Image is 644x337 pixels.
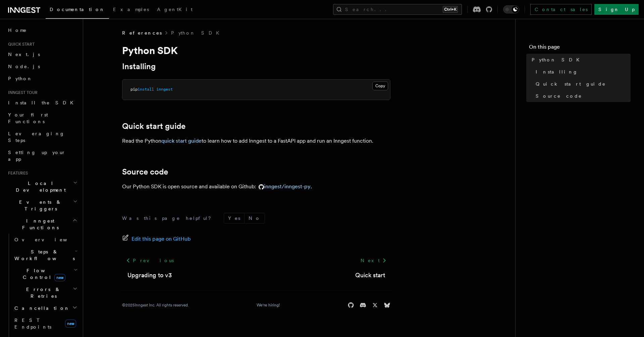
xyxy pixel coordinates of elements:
[12,314,79,333] a: REST Endpointsnew
[122,30,162,36] span: References
[109,2,153,18] a: Examples
[245,213,265,223] button: No
[171,30,223,36] a: Python SDK
[8,150,66,162] span: Setting up your app
[532,56,584,63] span: Python SDK
[12,283,79,302] button: Errors & Retries
[122,254,177,267] a: Previous
[122,122,185,131] a: Quick start guide
[12,305,70,311] span: Cancellation
[12,264,79,283] button: Flow Controlnew
[536,93,582,99] span: Source code
[12,286,73,299] span: Errors & Retries
[5,42,35,47] span: Quick start
[333,4,462,15] button: Search...Ctrl+K
[12,246,79,264] button: Steps & Workflows
[8,76,33,81] span: Python
[224,213,244,223] button: Yes
[131,234,191,244] span: Edit this page on GitHub
[530,4,592,15] a: Contact sales
[5,109,79,128] a: Your first Functions
[5,90,38,95] span: Inngest tour
[5,180,73,193] span: Local Development
[122,136,390,146] p: Read the Python to learn how to add Inngest to a FastAPI app and run an Inngest function.
[5,60,79,73] a: Node.js
[65,320,76,328] span: new
[536,81,606,87] span: Quick start guide
[8,131,65,143] span: Leveraging Steps
[529,54,631,66] a: Python SDK
[46,2,109,19] a: Documentation
[8,64,40,69] span: Node.js
[122,182,390,191] p: Our Python SDK is open source and available on Github: .
[122,44,390,56] h1: Python SDK
[5,199,73,212] span: Events & Triggers
[12,302,79,314] button: Cancellation
[12,267,74,281] span: Flow Control
[536,68,578,75] span: Installing
[5,196,79,215] button: Events & Triggers
[5,171,28,176] span: Features
[12,234,79,246] a: Overview
[157,7,193,12] span: AgentKit
[153,2,197,18] a: AgentKit
[443,6,458,13] kbd: Ctrl+K
[257,302,280,308] a: We're hiring!
[8,27,27,34] span: Home
[503,5,519,13] button: Toggle dark mode
[122,234,191,244] a: Edit this page on GitHub
[8,52,40,57] span: Next.js
[529,43,631,54] h4: On this page
[14,318,51,330] span: REST Endpoints
[5,128,79,146] a: Leveraging Steps
[533,90,631,102] a: Source code
[138,87,154,92] span: install
[372,82,388,90] button: Copy
[5,48,79,60] a: Next.js
[8,100,77,105] span: Install the SDK
[122,302,189,308] div: © 2025 Inngest Inc. All rights reserved.
[122,167,168,177] a: Source code
[14,237,84,242] span: Overview
[5,97,79,109] a: Install the SDK
[130,87,138,92] span: pip
[113,7,149,12] span: Examples
[355,271,385,280] a: Quick start
[122,215,216,222] p: Was this page helpful?
[5,177,79,196] button: Local Development
[54,274,65,281] span: new
[5,215,79,234] button: Inngest Functions
[50,7,105,12] span: Documentation
[156,87,173,92] span: inngest
[12,248,75,262] span: Steps & Workflows
[533,78,631,90] a: Quick start guide
[5,146,79,165] a: Setting up your app
[8,112,48,124] span: Your first Functions
[256,183,311,190] a: inngest/inngest-py
[5,218,72,231] span: Inngest Functions
[5,24,79,36] a: Home
[594,4,639,15] a: Sign Up
[357,254,390,267] a: Next
[127,271,172,280] a: Upgrading to v3
[161,138,202,144] a: quick start guide
[533,66,631,78] a: Installing
[5,73,79,85] a: Python
[122,62,156,71] a: Installing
